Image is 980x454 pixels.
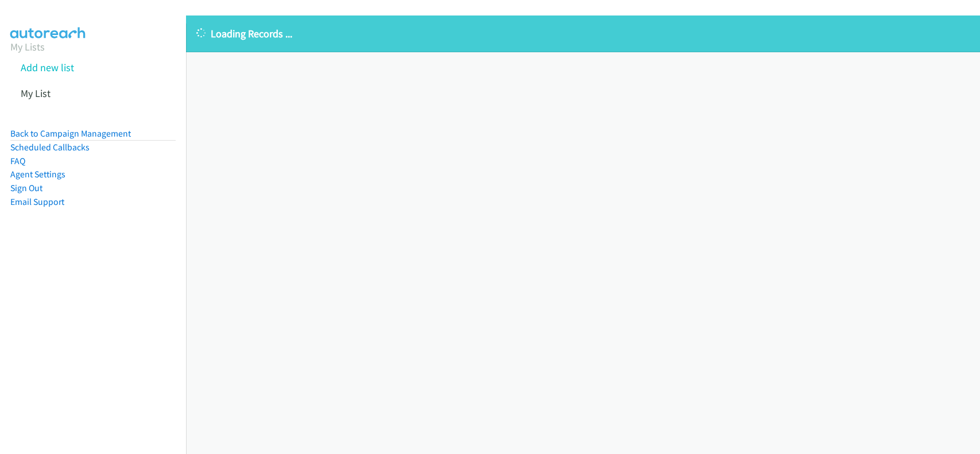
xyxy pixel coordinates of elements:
[10,156,25,166] a: FAQ
[10,128,131,139] a: Back to Campaign Management
[196,26,970,41] p: Loading Records ...
[10,40,45,53] a: My Lists
[10,169,65,180] a: Agent Settings
[10,196,64,207] a: Email Support
[10,183,42,193] a: Sign Out
[21,87,51,100] a: My List
[21,61,74,74] a: Add new list
[10,142,90,153] a: Scheduled Callbacks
